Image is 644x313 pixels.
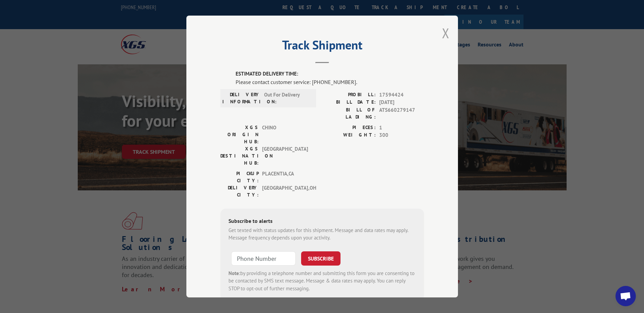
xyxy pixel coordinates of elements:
label: PIECES: [322,124,376,132]
h2: Track Shipment [220,40,424,53]
label: BILL OF LADING: [322,106,376,121]
span: CHINO [262,124,308,145]
button: SUBSCRIBE [301,251,341,266]
label: PICKUP CITY: [220,170,259,184]
label: PROBILL: [322,91,376,99]
label: BILL DATE: [322,99,376,106]
div: Please contact customer service: [PHONE_NUMBER]. [236,78,424,86]
div: Open chat [615,286,636,306]
span: [GEOGRAPHIC_DATA] [262,145,308,167]
span: [DATE] [379,99,424,106]
label: XGS DESTINATION HUB: [220,145,259,167]
span: 17594424 [379,91,424,99]
span: PLACENTIA , CA [262,170,308,184]
input: Phone Number [231,251,296,266]
label: XGS ORIGIN HUB: [220,124,259,145]
span: 1 [379,124,424,132]
label: DELIVERY CITY: [220,184,259,199]
label: DELIVERY INFORMATION: [222,91,261,105]
strong: Note: [228,270,240,276]
div: Get texted with status updates for this shipment. Message and data rates may apply. Message frequ... [228,227,416,242]
span: 300 [379,131,424,139]
label: ESTIMATED DELIVERY TIME: [236,70,424,78]
span: [GEOGRAPHIC_DATA] , OH [262,184,308,199]
span: Out For Delivery [264,91,310,105]
div: Subscribe to alerts [228,217,416,227]
div: by providing a telephone number and submitting this form you are consenting to be contacted by SM... [228,270,416,293]
button: Close modal [442,24,449,42]
label: WEIGHT: [322,131,376,139]
span: ATS660279147 [379,106,424,121]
